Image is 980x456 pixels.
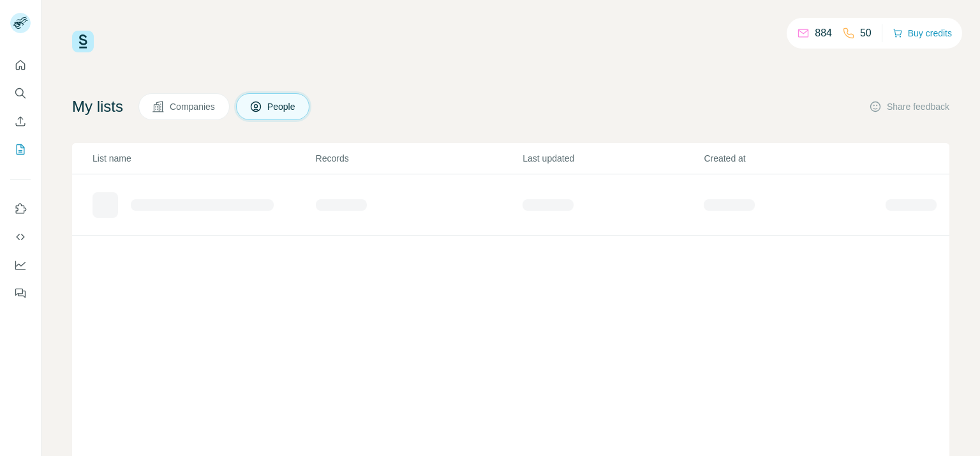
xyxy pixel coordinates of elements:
button: Search [10,82,31,105]
p: Records [316,152,522,165]
button: Dashboard [10,254,31,277]
button: Use Surfe API [10,225,31,248]
p: 884 [815,26,832,41]
h4: My lists [72,96,123,117]
p: Last updated [523,152,702,165]
button: Buy credits [893,24,952,42]
button: Quick start [10,54,31,77]
img: Surfe Logo [72,31,94,52]
button: Feedback [10,282,31,305]
p: 50 [860,26,872,41]
button: My lists [10,138,31,161]
button: Use Surfe on LinkedIn [10,197,31,220]
button: Enrich CSV [10,110,31,133]
p: List name [93,152,315,165]
button: Share feedback [869,100,949,113]
span: People [267,100,297,113]
p: Created at [704,152,884,165]
span: Companies [170,100,216,113]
